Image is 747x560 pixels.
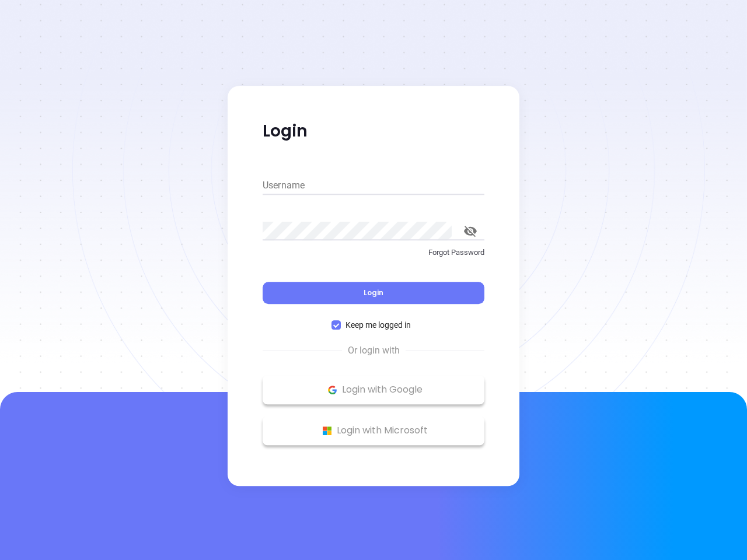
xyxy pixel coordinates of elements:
span: Or login with [342,344,406,358]
span: Keep me logged in [341,318,416,331]
a: Forgot Password [263,247,484,268]
p: Login with Google [268,381,479,398]
img: Google Logo [325,383,340,397]
button: Microsoft Logo Login with Microsoft [263,416,484,445]
span: Login [364,288,383,297]
img: Microsoft Logo [320,423,334,438]
p: Forgot Password [263,247,484,258]
button: toggle password visibility [456,217,484,245]
p: Login with Microsoft [268,422,479,439]
button: Login [263,282,484,304]
button: Google Logo Login with Google [263,375,484,404]
p: Login [263,121,484,142]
